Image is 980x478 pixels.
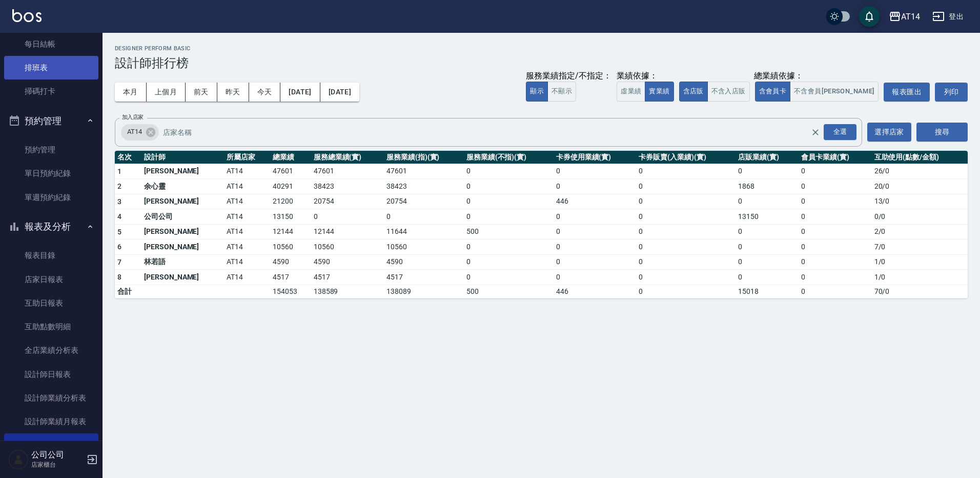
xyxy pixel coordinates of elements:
td: 0 [636,209,736,225]
td: 4517 [311,270,384,285]
table: a dense table [115,151,968,298]
button: 不顯示 [547,82,576,102]
button: 本月 [115,83,147,102]
button: 前天 [186,83,217,102]
td: 11644 [384,224,464,240]
button: 含會員卡 [755,82,791,102]
td: 47601 [311,164,384,179]
button: 預約管理 [4,108,98,134]
td: 0 [384,209,464,225]
a: 設計師排行榜 [4,433,98,457]
a: 預約管理 [4,138,98,162]
a: 每日結帳 [4,32,98,56]
th: 卡券使用業績(實) [554,151,636,164]
button: 含店販 [679,82,708,102]
button: 不含會員[PERSON_NAME] [790,82,879,102]
input: 店家名稱 [160,123,829,141]
td: 0 [736,164,799,179]
td: 公司公司 [141,209,224,225]
th: 互助使用(點數/金額) [872,151,968,164]
a: 店家日報表 [4,268,98,291]
h2: Designer Perform Basic [115,45,968,52]
td: 20754 [384,194,464,209]
button: 列印 [935,83,968,102]
div: 總業績依據： [679,71,879,82]
a: 設計師日報表 [4,363,98,386]
td: 0 [799,224,871,240]
td: 40291 [270,179,311,194]
td: 70 / 0 [872,285,968,298]
th: 所屬店家 [224,151,270,164]
div: 全選 [824,124,856,140]
div: 服務業績指定/不指定： [526,71,611,82]
td: 1 / 0 [872,270,968,285]
td: AT14 [224,194,270,209]
label: 加入店家 [122,113,144,121]
td: 2 / 0 [872,224,968,240]
td: 4590 [311,254,384,270]
td: 13150 [736,209,799,225]
button: 虛業績 [617,82,645,102]
td: 0 [636,254,736,270]
td: AT14 [224,240,270,255]
td: 0 [464,164,554,179]
button: 選擇店家 [867,123,911,142]
td: 0 [636,179,736,194]
td: 0 [554,240,636,255]
button: 報表及分析 [4,213,98,240]
td: 4517 [270,270,311,285]
button: 顯示 [526,82,548,102]
td: [PERSON_NAME] [141,194,224,209]
td: [PERSON_NAME] [141,270,224,285]
td: 0 [799,179,871,194]
span: 3 [117,197,121,206]
td: 10560 [311,240,384,255]
button: [DATE] [320,83,359,102]
button: 今天 [249,83,281,102]
a: 設計師業績分析表 [4,386,98,410]
td: 0 [554,254,636,270]
a: 掃碼打卡 [4,79,98,103]
td: 138589 [311,285,384,298]
td: 20754 [311,194,384,209]
h5: 公司公司 [31,450,84,460]
td: 15018 [736,285,799,298]
td: 0 [799,194,871,209]
th: 服務業績(不指)(實) [464,151,554,164]
td: [PERSON_NAME] [141,164,224,179]
td: 0 [464,240,554,255]
td: AT14 [224,179,270,194]
td: 20 / 0 [872,179,968,194]
span: AT14 [121,127,148,137]
span: 7 [117,258,121,266]
th: 服務業績(指)(實) [384,151,464,164]
td: 138089 [384,285,464,298]
td: 0 [799,254,871,270]
td: 12144 [311,224,384,240]
a: 互助日報表 [4,291,98,315]
td: 0 [636,285,736,298]
td: AT14 [224,209,270,225]
td: 4590 [270,254,311,270]
td: 0 [464,194,554,209]
img: Person [8,449,29,470]
div: AT14 [121,124,159,141]
span: 8 [117,273,121,281]
button: 昨天 [217,83,249,102]
p: 店家櫃台 [31,460,84,469]
th: 會員卡業績(實) [799,151,871,164]
td: 7 / 0 [872,240,968,255]
td: 500 [464,285,554,298]
td: 0 [464,179,554,194]
td: 0 [554,209,636,225]
button: 搜尋 [916,123,968,142]
a: 全店業績分析表 [4,338,98,362]
a: 單日預約紀錄 [4,162,98,185]
span: 2 [117,182,121,190]
img: Logo [12,9,42,22]
button: 報表匯出 [884,83,930,102]
td: AT14 [224,270,270,285]
button: 登出 [928,7,968,26]
th: 服務總業績(實) [311,151,384,164]
button: 不含入店販 [707,82,750,102]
